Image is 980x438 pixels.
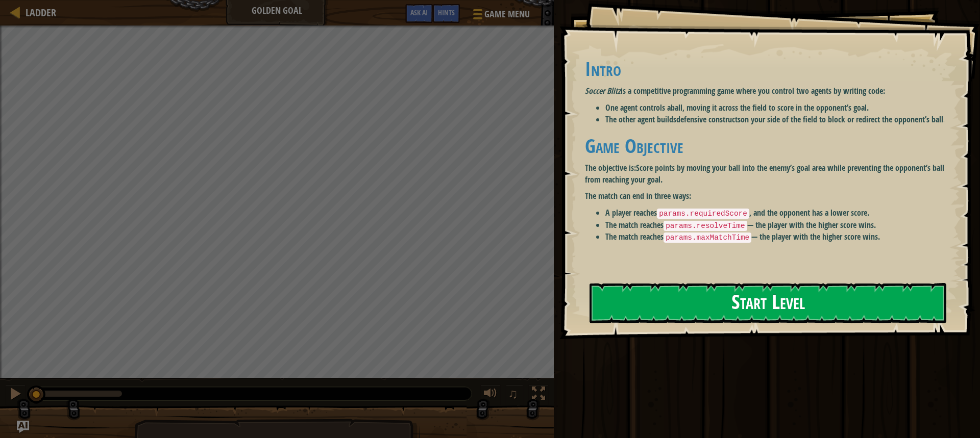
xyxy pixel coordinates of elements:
[438,8,455,17] span: Hints
[484,8,530,21] span: Game Menu
[506,384,523,405] button: ♫
[405,4,433,23] button: Ask AI
[605,102,952,114] li: One agent controls a , moving it across the field to score in the opponent’s goal.
[605,114,952,125] li: The other agent builds on your side of the field to block or redirect the opponent’s ball.
[664,233,751,243] code: params.maxMatchTime
[671,102,682,113] strong: ball
[585,85,952,97] p: is a competitive programming game where you control two agents by writing code:
[585,135,952,157] h1: Game Objective
[605,231,952,243] li: The match reaches — the player with the higher score wins.
[508,386,518,401] span: ♫
[605,207,952,219] li: A player reaches , and the opponent has a lower score.
[676,114,741,125] strong: defensive constructs
[528,384,549,405] button: Toggle fullscreen
[605,219,952,231] li: The match reaches — the player with the higher score wins.
[26,6,56,19] span: Ladder
[585,85,621,96] em: Soccer Blitz
[657,209,749,219] code: params.requiredScore
[20,6,56,19] a: Ladder
[585,190,952,202] p: The match can end in three ways:
[17,421,29,433] button: Ask AI
[465,4,536,28] button: Game Menu
[410,8,428,17] span: Ask AI
[5,384,26,405] button: Ctrl + P: Pause
[664,221,747,231] code: params.resolveTime
[590,283,946,323] button: Start Level
[585,58,952,80] h1: Intro
[585,162,944,185] strong: Score points by moving your ball into the enemy’s goal area while preventing the opponent’s ball ...
[585,162,952,186] p: The objective is:
[480,384,501,405] button: Adjust volume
